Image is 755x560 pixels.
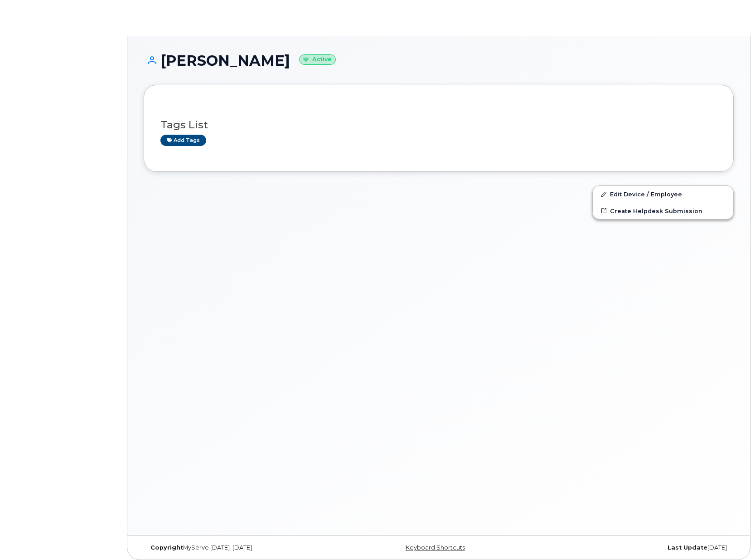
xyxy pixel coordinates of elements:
[160,119,717,131] h3: Tags List
[150,544,183,551] strong: Copyright
[593,186,733,202] a: Edit Device / Employee
[406,544,465,551] a: Keyboard Shortcuts
[668,544,707,551] strong: Last Update
[299,54,336,65] small: Active
[160,135,206,146] a: Add tags
[144,544,340,551] div: MyServe [DATE]–[DATE]
[537,544,734,551] div: [DATE]
[593,203,733,219] a: Create Helpdesk Submission
[144,53,734,68] h1: [PERSON_NAME]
